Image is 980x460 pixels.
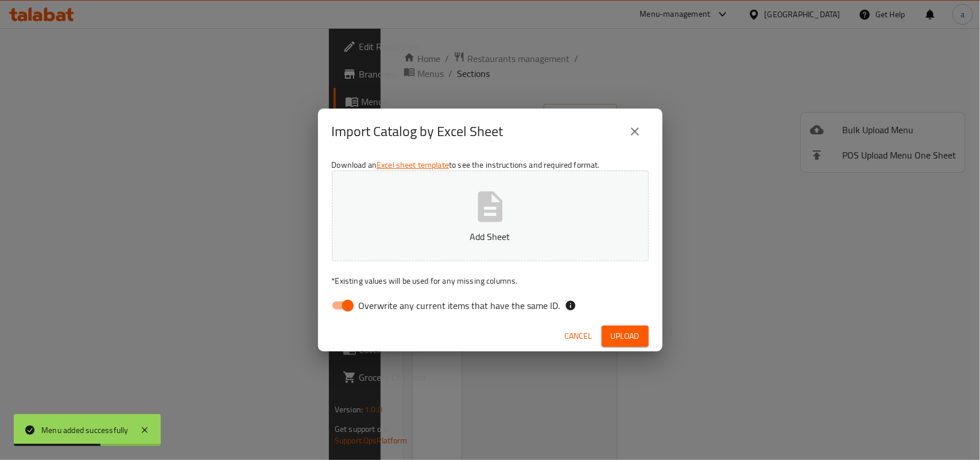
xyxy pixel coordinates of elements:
span: Cancel [565,329,592,343]
div: Download an to see the instructions and required format. [318,154,663,321]
button: Add Sheet [332,171,649,261]
div: Menu added successfully [41,424,129,436]
span: Upload [611,329,640,343]
h2: Import Catalog by Excel Sheet [332,122,503,141]
p: Add Sheet [350,230,631,243]
button: close [621,118,649,145]
svg: If the overwrite option isn't selected, then the items that match an existing ID will be ignored ... [565,300,576,311]
button: Cancel [560,326,597,347]
p: Existing values will be used for any missing columns. [332,275,649,287]
button: Upload [602,326,649,347]
a: Excel sheet template [377,157,449,172]
span: Overwrite any current items that have the same ID. [359,299,560,312]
